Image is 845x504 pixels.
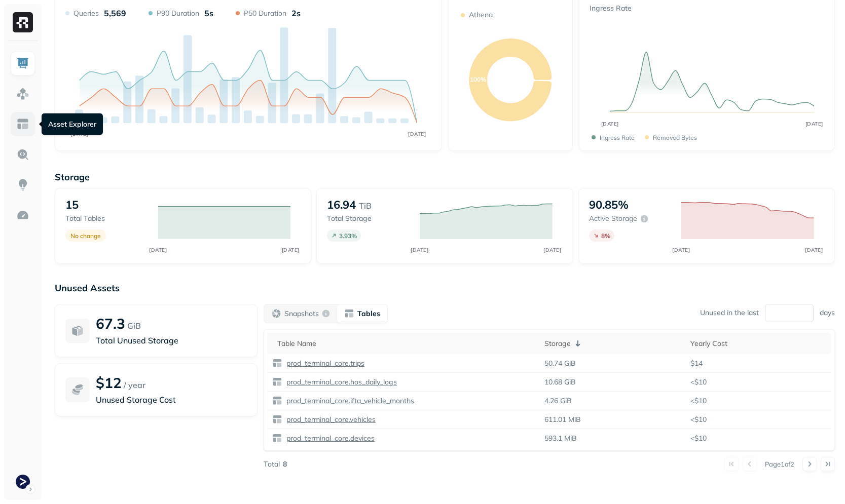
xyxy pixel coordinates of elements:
p: 90.85% [589,198,629,212]
p: Removed bytes [653,134,697,141]
p: 15 [65,198,79,212]
p: GiB [127,320,141,332]
p: 67.3 [96,315,125,332]
div: Table Name [277,339,534,348]
p: <$10 [690,415,826,424]
tspan: [DATE] [673,247,690,253]
p: prod_terminal_core.hos_daily_logs [284,377,397,387]
p: Snapshots [284,309,319,319]
text: 100% [470,75,486,83]
div: Storage [544,337,680,350]
p: Total Unused Storage [96,334,247,346]
p: Ingress Rate [600,134,635,141]
p: Page 1 of 2 [765,459,794,469]
p: Ingress Rate [590,4,640,13]
p: No change [70,232,101,240]
img: Assets [16,87,29,100]
div: Asset Explorer [42,113,103,135]
p: Athena [469,10,493,20]
tspan: [DATE] [411,247,428,253]
p: prod_terminal_core.trips [284,359,364,368]
p: 5,569 [104,8,126,18]
p: / year [124,379,145,391]
p: Unused in the last [700,308,759,318]
p: days [820,308,835,318]
img: table [272,414,282,424]
img: Query Explorer [16,148,29,161]
p: prod_terminal_core.ifta_vehicle_months [284,396,414,406]
p: prod_terminal_core.vehicles [284,415,376,424]
p: Storage [55,171,835,183]
a: prod_terminal_core.devices [282,434,375,443]
p: 4.26 GiB [544,396,572,406]
p: Total tables [65,214,148,223]
p: P50 Duration [244,9,286,18]
p: Tables [357,309,380,319]
img: table [272,377,282,387]
p: Queries [74,9,99,18]
p: 593.1 MiB [544,434,577,443]
tspan: [DATE] [282,247,300,253]
a: prod_terminal_core.hos_daily_logs [282,377,397,387]
img: Insights [16,178,29,191]
p: 8 [283,459,287,469]
img: Ryft [13,12,33,32]
p: Unused Storage Cost [96,394,247,406]
img: table [272,358,282,368]
a: prod_terminal_core.vehicles [282,415,376,424]
p: <$10 [690,377,826,387]
tspan: [DATE] [543,247,561,253]
img: Optimization [16,209,29,222]
p: 611.01 MiB [544,415,581,424]
a: prod_terminal_core.ifta_vehicle_months [282,396,414,406]
p: prod_terminal_core.devices [284,434,375,443]
p: Total [264,459,280,469]
tspan: [DATE] [149,247,167,253]
p: 3.93 % [339,232,357,240]
p: Unused Assets [55,282,835,294]
p: 50.74 GiB [544,359,576,368]
p: 8 % [601,232,610,240]
tspan: [DATE] [805,121,823,127]
img: Asset Explorer [16,118,29,131]
tspan: [DATE] [408,131,426,137]
img: table [272,433,282,443]
tspan: [DATE] [805,247,823,253]
img: Terminal [16,475,30,489]
img: table [272,396,282,406]
p: 5s [204,8,213,18]
p: <$10 [690,434,826,443]
div: Yearly Cost [690,339,826,348]
p: TiB [359,200,372,212]
tspan: [DATE] [70,131,88,137]
p: 2s [291,8,301,18]
a: prod_terminal_core.trips [282,359,364,368]
p: 10.68 GiB [544,377,576,387]
p: $12 [96,374,122,392]
p: <$10 [690,396,826,406]
img: Dashboard [16,57,29,70]
p: P90 Duration [157,9,199,18]
p: 16.94 [327,198,356,212]
p: $14 [690,359,826,368]
p: Total storage [327,214,410,223]
p: Active storage [589,214,637,223]
tspan: [DATE] [601,121,619,127]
